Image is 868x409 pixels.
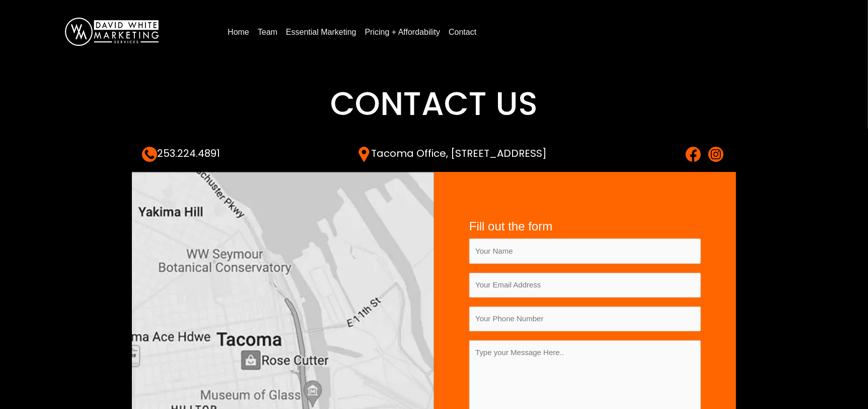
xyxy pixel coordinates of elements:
[254,24,281,40] a: Team
[469,219,701,234] h4: Fill out the form
[282,24,360,40] a: Essential Marketing
[142,146,220,160] a: 253.224.4891
[356,146,547,160] a: Tacoma Office, [STREET_ADDRESS]
[224,24,253,40] a: Home
[65,18,159,46] img: DavidWhite-Marketing-Logo
[469,307,701,331] input: Your Phone Number
[330,81,538,126] span: Contact Us
[445,24,480,40] a: Contact
[469,239,701,263] input: Your Name
[361,24,445,40] a: Pricing + Affordability
[224,24,848,40] nav: Menu
[65,27,159,35] a: DavidWhite-Marketing-Logo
